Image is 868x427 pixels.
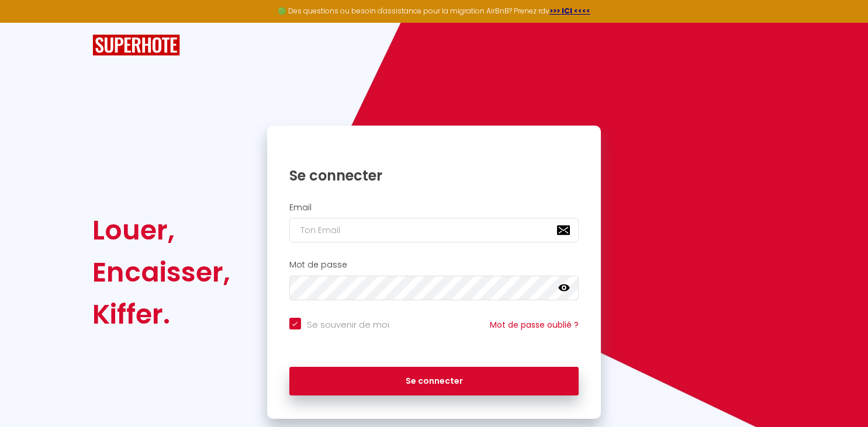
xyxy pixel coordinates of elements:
[92,209,230,251] div: Louer,
[289,367,579,396] button: Se connecter
[490,319,579,331] a: Mot de passe oublié ?
[549,6,590,16] a: >>> ICI <<<<
[289,203,579,213] h2: Email
[92,293,230,335] div: Kiffer.
[289,166,579,185] h1: Se connecter
[92,251,230,293] div: Encaisser,
[289,260,579,270] h2: Mot de passe
[92,34,180,56] img: SuperHote logo
[289,218,579,242] input: Ton Email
